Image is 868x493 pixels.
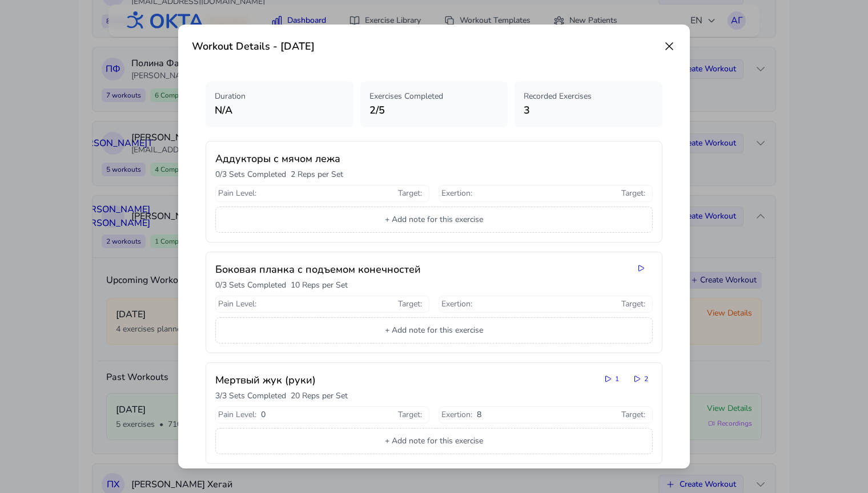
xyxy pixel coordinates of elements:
span: Pain Level : [218,409,256,421]
p: 3 [524,102,653,118]
p: 10 Reps per Set [291,280,348,291]
h3: Workout Details - [DATE] [192,38,315,54]
span: 0 [261,409,266,421]
h3: Мертвый жук (руки) [215,372,590,388]
span: 2 [644,374,648,383]
p: Duration [215,91,344,102]
p: 0 / 3 Sets Completed [215,280,286,291]
span: 1 [615,374,619,383]
button: + Add note for this exercise [215,428,653,454]
span: 8 [477,409,481,421]
span: Exertion : [441,409,472,421]
span: Target : [621,409,645,421]
span: Target : [398,188,422,199]
p: Recorded Exercises [524,91,653,102]
span: Target : [621,298,645,310]
button: + Add note for this exercise [215,317,653,344]
p: 2 Reps per Set [291,169,343,180]
span: Exertion : [441,298,472,310]
h3: Аддукторы с мячом лежа [215,151,653,167]
p: 0 / 3 Sets Completed [215,169,286,180]
span: Target : [398,409,422,421]
span: Target : [398,298,422,310]
h3: Боковая планка с подъемом конечностей [215,261,623,277]
button: 2 [628,372,653,386]
p: 20 Reps per Set [291,390,348,402]
span: Pain Level : [218,188,256,199]
button: 1 [599,372,624,386]
span: Exertion : [441,188,472,199]
p: Exercises Completed [369,91,499,102]
span: Pain Level : [218,298,256,310]
p: N/A [215,102,344,118]
span: Target : [621,188,645,199]
button: + Add note for this exercise [215,207,653,233]
p: 3 / 3 Sets Completed [215,390,286,402]
p: 2 / 5 [369,102,499,118]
